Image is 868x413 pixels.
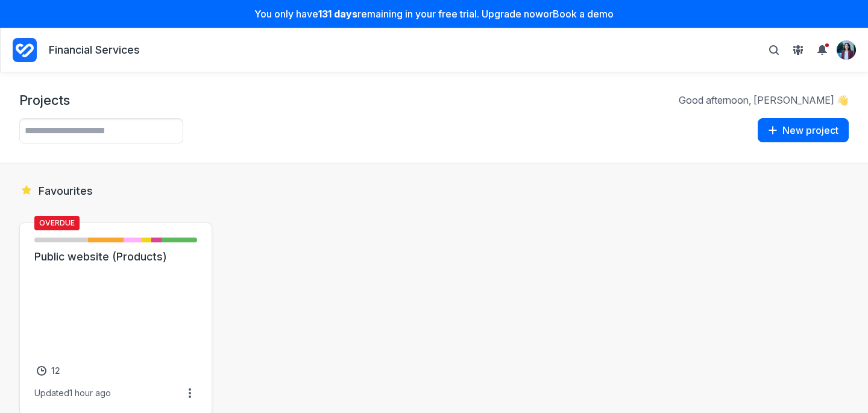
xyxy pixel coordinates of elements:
[837,40,856,60] summary: View profile menu
[19,183,849,198] h2: Favourites
[788,40,808,60] button: View People & Groups
[34,250,197,264] a: Public website (Products)
[34,364,63,378] a: 12
[34,388,111,399] div: Updated 1 hour ago
[34,216,80,230] span: Overdue
[13,36,37,65] a: Project Dashboard
[49,43,140,58] p: Financial Services
[758,118,849,142] button: New project
[19,92,70,109] h1: Projects
[764,40,784,60] button: Toggle search bar
[813,40,837,60] summary: View Notifications
[679,93,849,107] p: Good afternoon, [PERSON_NAME] 👋
[7,7,861,20] p: You only have remaining in your free trial. Upgrade now or Book a demo
[318,8,357,20] strong: 131 days
[758,118,849,143] a: New project
[837,40,856,60] img: Your avatar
